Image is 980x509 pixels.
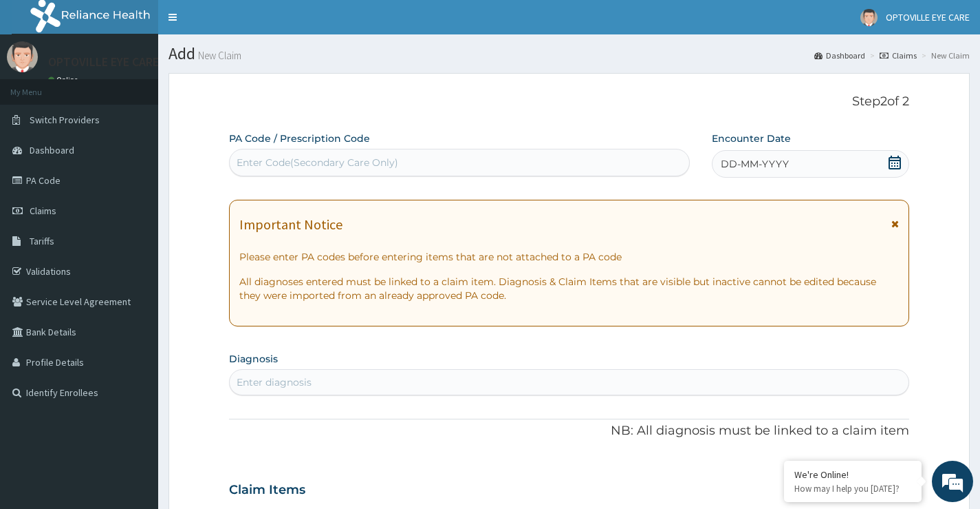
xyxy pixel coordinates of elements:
p: Please enter PA codes before entering items that are not attached to a PA code [239,250,899,264]
span: Switch Providers [30,114,100,126]
img: User Image [7,41,38,72]
p: Step 2 of 2 [229,94,909,110]
span: OPTOVILLE EYE CARE [886,11,970,23]
p: NB: All diagnosis must be linked to a claim item [229,422,909,440]
h3: Claim Items [229,483,305,498]
a: Online [48,75,81,85]
div: Minimize live chat window [226,7,259,40]
p: OPTOVILLE EYE CARE [48,56,159,68]
li: New Claim [918,50,970,61]
span: Dashboard [30,144,74,156]
small: New Claim [195,50,241,61]
img: User Image [860,9,878,26]
span: DD-MM-YYYY [721,157,789,171]
span: Claims [30,205,56,217]
img: d_794563401_company_1708531726252_794563401 [25,69,56,103]
div: We're Online! [794,468,911,481]
h1: Add [168,45,970,63]
label: Encounter Date [712,132,791,145]
div: Enter diagnosis [237,375,312,389]
textarea: Type your message and hit 'Enter' [7,352,262,400]
label: PA Code / Prescription Code [229,132,370,145]
span: We're online! [80,161,190,300]
p: All diagnoses entered must be linked to a claim item. Diagnosis & Claim Items that are visible bu... [239,275,899,302]
div: Chat with us now [72,77,231,95]
a: Claims [880,50,917,61]
h1: Important Notice [239,217,342,232]
a: Dashboard [814,50,865,61]
span: Tariffs [30,235,54,247]
label: Diagnosis [229,352,278,366]
p: How may I help you today? [794,483,911,495]
div: Enter Code(Secondary Care Only) [237,156,398,169]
